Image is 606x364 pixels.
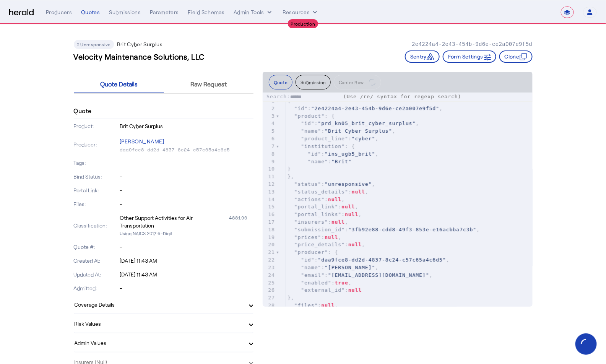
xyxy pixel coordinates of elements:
[301,287,345,293] span: "external_id"
[288,174,294,179] span: },
[234,8,273,16] button: internal dropdown menu
[263,279,276,287] div: 25
[288,204,358,210] span: : ,
[74,284,119,292] p: Admitted:
[301,120,314,126] span: "id"
[263,226,276,234] div: 18
[74,159,119,167] p: Tags:
[345,211,358,217] span: null
[352,136,375,141] span: "cyber"
[100,81,138,87] span: Quote Details
[75,339,244,347] mat-panel-title: Admin Values
[301,280,331,286] span: "enabled"
[263,218,276,226] div: 17
[339,80,364,84] span: Carrier Raw
[301,265,321,270] span: "name"
[288,106,443,111] span: : ,
[9,9,34,16] img: Herald Logo
[120,257,253,265] p: [DATE] 11:43 AM
[335,280,348,286] span: true
[74,187,119,194] p: Portal Link:
[263,249,276,256] div: 21
[348,242,362,247] span: null
[288,166,291,172] span: }
[328,272,429,278] span: "[EMAIL_ADDRESS][DOMAIN_NAME]"
[294,249,328,255] span: "producer"
[325,181,372,187] span: "unresponsive"
[263,211,276,218] div: 16
[263,180,276,188] div: 12
[74,295,253,314] mat-expansion-panel-header: Coverage Details
[294,234,322,240] span: "prices"
[263,173,276,180] div: 11
[120,200,253,208] p: -
[294,181,322,187] span: "status"
[288,159,352,164] span: :
[294,197,325,202] span: "actions"
[263,264,276,271] div: 23
[343,94,461,99] span: (Use /re/ syntax for regexp search)
[301,143,345,149] span: "institution"
[263,256,276,264] div: 22
[288,257,450,263] span: : ,
[120,122,253,130] p: Brit Cyber Surplus
[331,159,352,164] span: "Brit"
[288,280,352,286] span: : ,
[74,243,119,251] p: Quote #:
[325,234,338,240] span: null
[263,241,276,249] div: 20
[290,93,340,101] input: Search:
[109,8,141,16] div: Submissions
[294,219,328,225] span: "insurers"
[263,234,276,241] div: 19
[288,272,433,278] span: : ,
[74,122,119,130] p: Product:
[288,234,341,240] span: : ,
[74,314,253,333] mat-expansion-panel-header: Risk Values
[311,106,439,111] span: "2e4224a4-2e43-454b-9d6e-ce2a007e9f5d"
[269,75,293,89] button: Quote
[348,287,362,293] span: null
[341,204,355,210] span: null
[120,173,253,180] p: -
[412,41,532,48] p: 2e4224a4-2e43-454b-9d6e-ce2a007e9f5d
[120,214,227,229] div: Other Support Activities for Air Transportation
[81,8,100,16] div: Quotes
[263,112,276,120] div: 3
[266,94,340,99] label: Search:
[301,136,348,141] span: "product_line"
[74,141,119,148] p: Producer:
[443,50,496,63] button: Form Settings
[74,222,119,229] p: Classification:
[263,120,276,127] div: 4
[263,127,276,135] div: 5
[120,284,253,292] p: -
[308,159,328,164] span: "name"
[288,287,362,293] span: :
[263,302,276,309] div: 28
[263,143,276,150] div: 7
[229,214,253,229] div: 488190
[74,271,119,278] p: Updated At:
[288,151,379,157] span: : ,
[288,302,338,308] span: : ,
[352,189,365,195] span: null
[294,227,345,232] span: "submission_id"
[405,50,440,63] button: Sentry
[301,257,314,263] span: "id"
[325,151,375,157] span: "ins_ugb5_brit"
[288,19,318,28] div: Production
[348,227,476,232] span: "3fb92e88-cdd8-49f3-853e-e16acbba7c3b"
[308,151,321,157] span: "id"
[263,150,276,158] div: 8
[294,113,325,119] span: "product"
[288,249,338,255] span: : {
[288,120,419,126] span: : ,
[263,93,533,307] herald-code-block: quote
[120,159,253,167] p: -
[263,203,276,211] div: 15
[263,294,276,302] div: 27
[325,265,375,270] span: "[PERSON_NAME]"
[74,173,119,180] p: Bind Status:
[263,188,276,196] div: 13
